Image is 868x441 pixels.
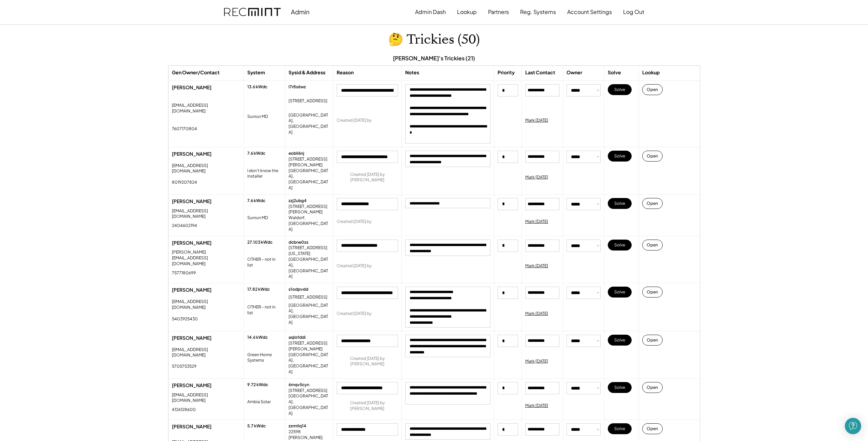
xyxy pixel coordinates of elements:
button: Open [642,151,663,162]
div: [PERSON_NAME] [172,151,240,157]
img: recmint-logotype%403x.png [224,8,281,16]
div: [EMAIL_ADDRESS][DOMAIN_NAME] [172,392,240,404]
div: [GEOGRAPHIC_DATA], [GEOGRAPHIC_DATA] [289,303,329,325]
div: Mark [DATE] [525,174,548,180]
div: Sysid & Address [289,69,325,76]
div: [STREET_ADDRESS] [289,388,327,394]
button: Open [642,287,663,298]
button: Lookup [457,5,477,19]
div: 5.7 kWdc [247,423,266,429]
button: Solve [608,151,632,162]
div: Gen Owner/Contact [172,69,220,76]
div: [EMAIL_ADDRESS][DOMAIN_NAME] [172,208,240,220]
div: [PERSON_NAME] [172,198,240,205]
div: [PERSON_NAME] [172,287,240,293]
div: aqlofddi [289,335,306,340]
div: Created [DATE] by [337,263,371,269]
div: Waldorf, [GEOGRAPHIC_DATA] [289,215,329,232]
div: 27.103 kWdc [247,240,273,245]
div: [US_STATE][GEOGRAPHIC_DATA], [GEOGRAPHIC_DATA] [289,251,329,279]
button: Open [642,198,663,209]
div: 7.6 kWdc [247,151,265,156]
div: [PERSON_NAME][EMAIL_ADDRESS][DOMAIN_NAME] [172,249,240,267]
div: 7.6 kWdc [247,198,265,204]
button: Solve [608,240,632,250]
div: [PERSON_NAME] [172,382,240,389]
div: Created [DATE] by [337,311,371,317]
div: [EMAIL_ADDRESS][DOMAIN_NAME] [172,299,240,310]
button: Open [642,382,663,393]
div: Created [DATE] by [337,118,371,123]
button: Account Settings [567,5,612,19]
div: 6mqv5cyn [289,382,309,388]
div: zzj2ubg4 [289,198,307,204]
button: Open [642,240,663,250]
div: dcbne0zs [289,240,308,245]
div: [STREET_ADDRESS] [289,98,327,104]
button: Open [642,423,663,434]
div: 14.6 kWdc [247,335,268,340]
div: Priority [498,69,515,76]
button: Reg. Systems [520,5,556,19]
div: [EMAIL_ADDRESS][DOMAIN_NAME] [172,163,240,174]
div: zzmtlq14 [289,423,306,429]
div: I don't know the installer [247,168,281,180]
button: Admin Dash [415,5,446,19]
div: Lookup [642,69,660,76]
div: 9.72 kWdc [247,382,268,388]
div: Green Home Systems [247,352,281,364]
button: Solve [608,198,632,209]
div: eobli6nj [289,151,304,156]
div: Admin [291,8,309,16]
div: 13.6 kWdc [247,84,267,90]
div: 2404602194 [172,223,197,229]
div: 17.82 kWdc [247,287,270,292]
div: Notes [405,69,419,76]
div: Reason [337,69,354,76]
button: Partners [488,5,509,19]
div: [GEOGRAPHIC_DATA], [GEOGRAPHIC_DATA] [289,393,329,416]
div: [STREET_ADDRESS] [289,294,327,300]
div: 5705753529 [172,364,196,369]
div: [PERSON_NAME] [172,84,240,91]
div: [GEOGRAPHIC_DATA], [GEOGRAPHIC_DATA] [289,112,329,135]
div: Created [DATE] by [PERSON_NAME] [337,356,398,367]
button: Solve [608,84,632,95]
div: [STREET_ADDRESS][PERSON_NAME] [289,156,329,168]
div: Mark [DATE] [525,219,548,225]
div: [STREET_ADDRESS][PERSON_NAME] [289,340,329,352]
div: Created [DATE] by [337,219,371,225]
div: [EMAIL_ADDRESS][DOMAIN_NAME] [172,347,240,359]
div: Created [DATE] by [PERSON_NAME] [337,400,398,412]
div: l7r8s6wz [289,84,306,90]
div: Last Contact [525,69,555,76]
div: [PERSON_NAME] [172,423,240,430]
div: [STREET_ADDRESS] [289,245,327,251]
div: [PERSON_NAME] [172,335,240,341]
div: 7607170804 [172,126,197,132]
div: Mark [DATE] [525,263,548,269]
button: Solve [608,382,632,393]
button: Log Out [623,5,644,19]
div: [GEOGRAPHIC_DATA], [GEOGRAPHIC_DATA] [289,168,329,191]
div: 7577180699 [172,270,196,276]
h1: 🤔 Trickies (50) [388,32,480,48]
div: [PERSON_NAME] [172,240,240,246]
div: [PERSON_NAME]'s Trickies (21) [393,55,475,62]
button: Open [642,84,663,95]
div: Sunrun MD [247,215,268,221]
div: Sunrun MD [247,114,268,120]
div: Mark [DATE] [525,118,548,123]
div: Open Intercom Messenger [845,418,861,434]
div: Owner [567,69,582,76]
div: Solve [608,69,621,76]
div: 8019207824 [172,180,197,185]
button: Solve [608,287,632,298]
div: s1odpvdd [289,287,308,292]
div: Created [DATE] by [PERSON_NAME] [337,172,398,183]
div: 4126128600 [172,407,196,413]
button: Solve [608,423,632,434]
div: OTHER - not in list [247,257,281,268]
button: Solve [608,335,632,346]
div: [GEOGRAPHIC_DATA], [GEOGRAPHIC_DATA] [289,352,329,375]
